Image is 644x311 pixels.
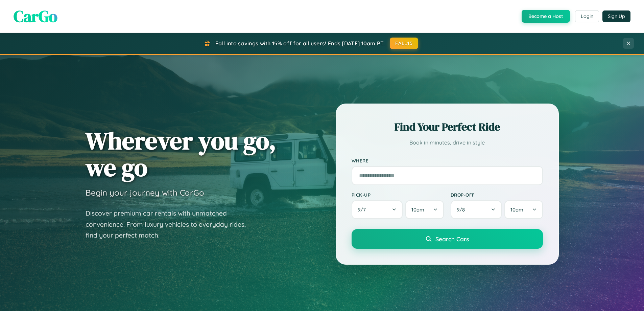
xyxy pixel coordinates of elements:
[215,40,385,47] span: Fall into savings with 15% off for all users! Ends [DATE] 10am PT.
[522,10,570,23] button: Become a Host
[86,127,276,181] h1: Wherever you go, we go
[352,200,403,219] button: 9/7
[457,206,468,213] span: 9 / 8
[504,200,543,219] button: 10am
[390,38,418,49] button: FALL15
[86,208,255,241] p: Discover premium car rentals with unmatched convenience. From luxury vehicles to everyday rides, ...
[14,5,57,27] span: CarGo
[510,206,523,213] span: 10am
[602,10,630,22] button: Sign Up
[451,200,502,219] button: 9/8
[405,200,444,219] button: 10am
[86,187,204,198] h3: Begin your journey with CarGo
[411,206,424,213] span: 10am
[435,235,469,243] span: Search Cars
[352,229,543,249] button: Search Cars
[352,192,444,198] label: Pick-up
[575,10,599,22] button: Login
[451,192,543,198] label: Drop-off
[352,158,543,163] label: Where
[352,138,543,148] p: Book in minutes, drive in style
[358,206,369,213] span: 9 / 7
[352,119,543,134] h2: Find Your Perfect Ride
